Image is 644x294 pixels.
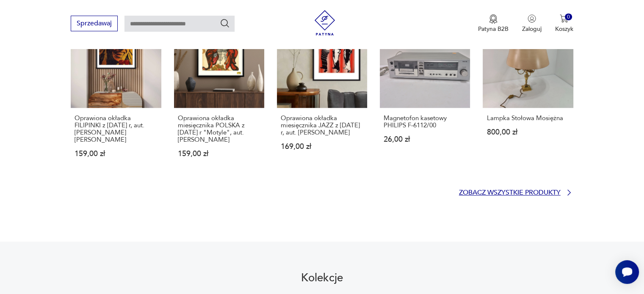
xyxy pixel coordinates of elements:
button: Zaloguj [522,14,542,33]
p: Patyna B2B [478,25,509,33]
p: Magnetofon kasetowy PHILIPS F-6112/00 [384,115,466,129]
p: 26,00 zł [384,136,466,143]
a: NowośćLampka Stołowa MosiężnaLampka Stołowa Mosiężna800,00 zł [483,18,573,174]
img: Patyna - sklep z meblami i dekoracjami vintage [312,10,337,36]
p: 169,00 zł [281,143,363,150]
a: NowośćOprawiona okładka miesięcznika JAZZ z grudnia 1969 r, aut. Tadeusz KalinowskiOprawiona okła... [277,18,367,174]
a: NowośćOprawiona okładka miesięcznika POLSKA z listopada 1969 r "Motyle", aut. Zofia DarowskaOpraw... [174,18,264,174]
p: Oprawiona okładka miesięcznika JAZZ z [DATE] r, aut. [PERSON_NAME] [281,115,363,136]
h2: Kolekcje [301,273,343,283]
p: 800,00 zł [486,129,569,136]
button: 0Koszyk [555,14,573,33]
button: Patyna B2B [478,14,509,33]
p: 159,00 zł [178,150,260,157]
p: Lampka Stołowa Mosiężna [486,115,569,122]
a: Ikona medaluPatyna B2B [478,14,509,33]
p: Oprawiona okładka miesięcznika POLSKA z [DATE] r "Motyle", aut. [PERSON_NAME] [178,115,260,143]
a: Sprzedawaj [71,21,118,27]
p: Oprawiona okładka FILIPINKI z [DATE] r, aut. [PERSON_NAME] [PERSON_NAME] [75,115,157,143]
img: Ikonka użytkownika [528,14,536,23]
p: Zobacz wszystkie produkty [459,190,561,195]
a: NowośćOprawiona okładka FILIPINKI z 12 czerwca 1983 r, aut. Andrzej Bolimowski Witold KulińskiOpr... [71,18,161,174]
a: Zobacz wszystkie produkty [459,188,573,197]
button: Sprzedawaj [71,16,118,31]
a: NowośćMagnetofon kasetowy PHILIPS F-6112/00Magnetofon kasetowy PHILIPS F-6112/0026,00 zł [380,18,470,174]
img: Ikona medalu [489,14,498,24]
p: 159,00 zł [75,150,157,157]
p: Koszyk [555,25,573,33]
div: 0 [565,14,572,21]
p: Zaloguj [522,25,542,33]
button: Szukaj [220,18,230,28]
iframe: Smartsupp widget button [615,260,639,284]
img: Ikona koszyka [560,14,568,23]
